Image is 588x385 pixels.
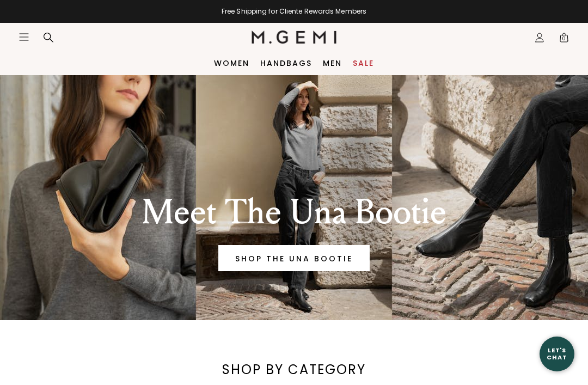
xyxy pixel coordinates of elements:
a: Men [323,59,342,68]
a: Banner primary button [218,245,370,271]
button: Open site menu [19,32,29,42]
img: M.Gemi [252,30,337,44]
a: Sale [353,59,374,68]
a: Women [214,59,249,68]
div: Meet The Una Bootie [92,193,496,232]
a: Handbags [260,59,312,68]
div: Let's Chat [540,347,574,360]
div: SHOP BY CATEGORY [220,361,367,378]
span: 0 [559,34,569,45]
